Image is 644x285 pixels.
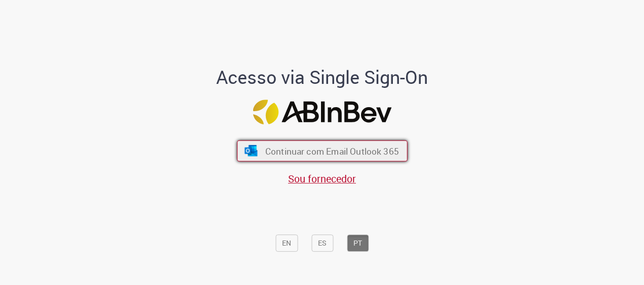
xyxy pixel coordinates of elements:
button: PT [347,234,369,252]
img: Logo ABInBev [253,100,391,124]
a: Sou fornecedor [288,172,356,186]
button: ES [311,234,333,252]
h1: Acesso via Single Sign-On [182,68,463,88]
span: Continuar com Email Outlook 365 [265,145,398,157]
button: EN [275,234,298,252]
button: ícone Azure/Microsoft 360 Continuar com Email Outlook 365 [237,140,408,162]
img: ícone Azure/Microsoft 360 [244,146,258,157]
